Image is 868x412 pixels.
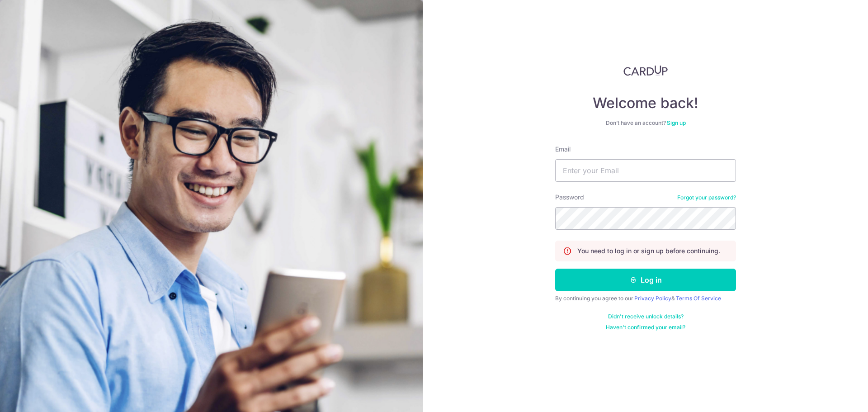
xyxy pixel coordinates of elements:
p: You need to log in or sign up before continuing. [577,246,720,256]
a: Didn't receive unlock details? [608,313,684,320]
h4: Welcome back! [555,94,736,112]
input: Enter your Email [555,159,736,182]
a: Privacy Policy [634,295,671,302]
label: Email [555,145,571,154]
div: By continuing you agree to our & [555,295,736,302]
a: Sign up [667,119,686,126]
label: Password [555,193,584,202]
a: Terms Of Service [676,295,721,302]
button: Log in [555,269,736,291]
a: Haven't confirmed your email? [606,324,685,331]
div: Don’t have an account? [555,119,736,127]
img: CardUp Logo [623,65,668,76]
a: Forgot your password? [677,194,736,201]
